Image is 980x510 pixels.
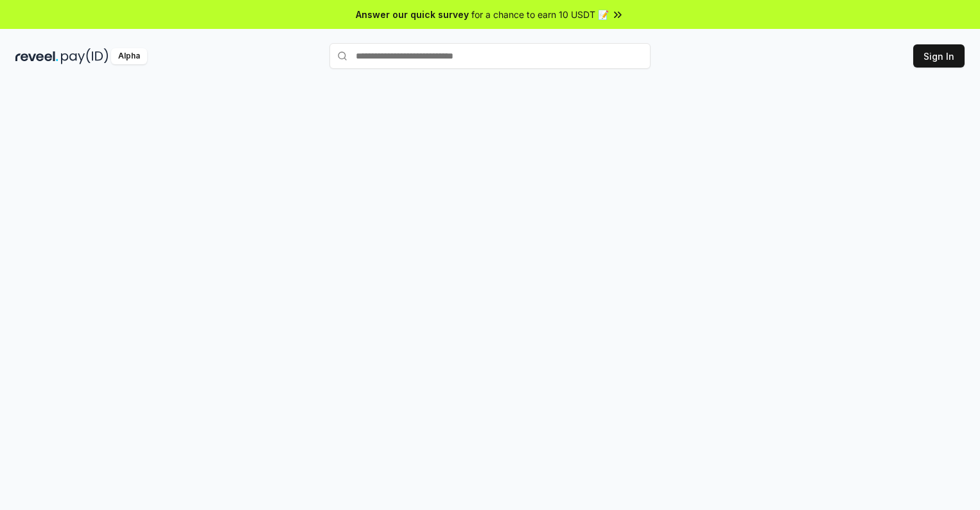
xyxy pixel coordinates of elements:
[913,44,965,68] button: Sign In
[356,8,469,21] span: Answer our quick survey
[15,48,58,64] img: reveel_dark
[111,48,147,64] div: Alpha
[471,8,609,21] span: for a chance to earn 10 USDT 📝
[61,48,109,64] img: pay_id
